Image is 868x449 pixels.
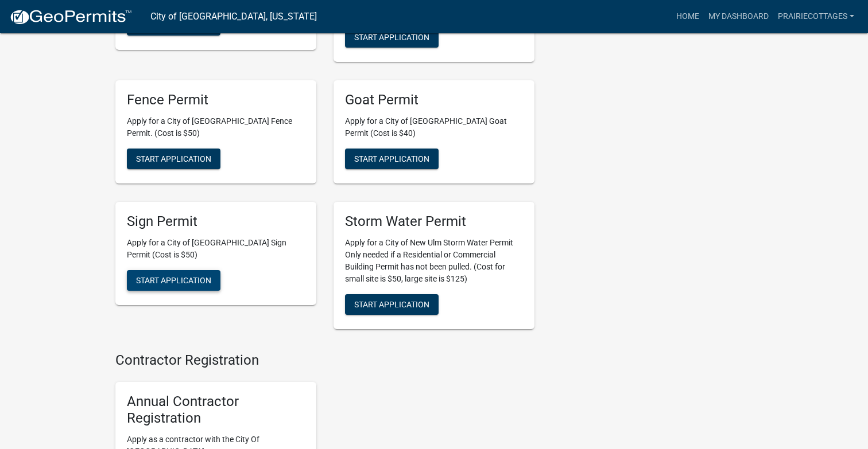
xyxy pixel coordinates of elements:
span: Start Application [136,154,211,163]
h5: Annual Contractor Registration [127,393,305,427]
button: Start Application [345,27,439,48]
button: Start Application [345,149,439,169]
button: Start Application [127,149,220,169]
span: Start Application [354,154,429,163]
button: Start Application [345,294,439,315]
span: Start Application [354,33,429,42]
h5: Storm Water Permit [345,213,523,230]
span: Start Application [136,275,211,284]
a: My Dashboard [704,6,773,28]
button: Start Application [127,270,220,291]
h4: Contractor Registration [115,352,534,369]
p: Apply for a City of New Ulm Storm Water Permit Only needed if a Residential or Commercial Buildin... [345,237,523,285]
p: Apply for a City of [GEOGRAPHIC_DATA] Fence Permit. (Cost is $50) [127,115,305,139]
a: PrairieCottages [773,6,859,28]
p: Apply for a City of [GEOGRAPHIC_DATA] Goat Permit (Cost is $40) [345,115,523,139]
a: City of [GEOGRAPHIC_DATA], [US_STATE] [150,7,317,26]
span: Start Application [354,299,429,309]
h5: Sign Permit [127,213,305,230]
a: Home [672,6,704,28]
h5: Fence Permit [127,92,305,108]
h5: Goat Permit [345,92,523,108]
p: Apply for a City of [GEOGRAPHIC_DATA] Sign Permit (Cost is $50) [127,237,305,261]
